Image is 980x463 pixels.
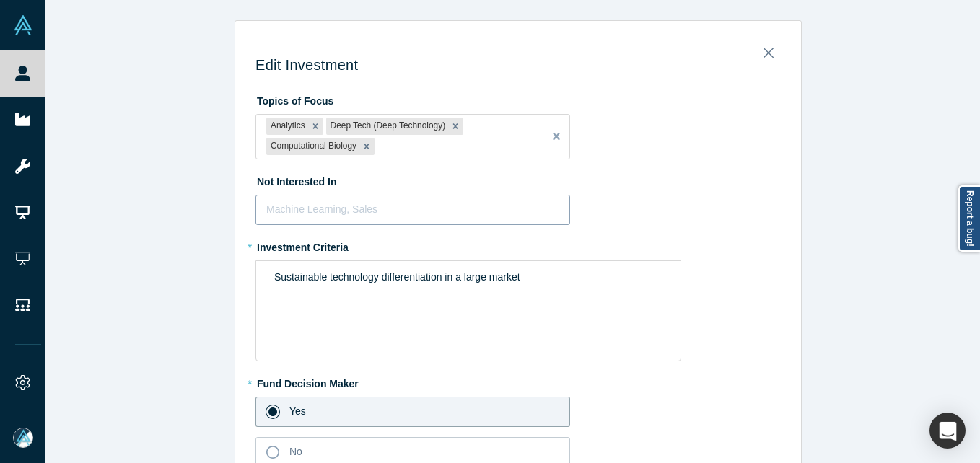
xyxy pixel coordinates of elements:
[266,138,359,155] div: Computational Biology
[447,118,463,135] div: Remove Deep Tech (Deep Technology)
[289,405,306,417] span: Yes
[326,118,448,135] div: Deep Tech (Deep Technology)
[289,446,302,457] span: No
[274,271,520,283] span: Sustainable technology differentiation in a large market
[266,265,672,289] div: rdw-editor
[753,39,784,59] button: Close
[307,118,323,135] div: Remove Analytics
[13,428,33,448] img: Mia Scott's Account
[13,15,33,35] img: Alchemist Vault Logo
[958,185,980,252] a: Report a bug!
[266,118,307,135] div: Analytics
[255,56,781,74] h3: Edit Investment
[255,260,681,361] div: rdw-wrapper
[359,138,375,155] div: Remove Computational Biology
[255,371,781,392] label: Fund Decision Maker
[255,89,781,109] label: Topics of Focus
[255,235,781,255] label: Investment Criteria
[255,169,781,190] label: Not Interested In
